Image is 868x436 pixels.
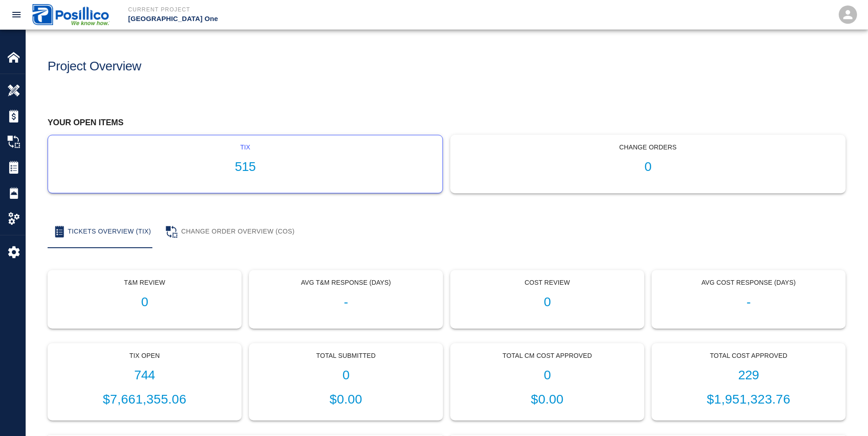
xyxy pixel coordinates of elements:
h1: 515 [55,160,435,175]
h1: 0 [55,295,234,310]
h1: 0 [458,368,636,383]
p: $1,951,323.76 [659,390,838,409]
p: Total Cost Approved [659,351,838,361]
h1: - [659,295,838,310]
h1: 229 [659,368,838,383]
button: Tickets Overview (TIX) [48,215,158,248]
p: Tix Open [55,351,234,361]
h1: 0 [458,160,838,175]
h1: - [257,295,435,310]
p: Total CM Cost Approved [458,351,636,361]
p: Avg T&M Response (Days) [257,278,435,287]
p: Change Orders [458,143,838,152]
img: Posillico Inc Sub [32,4,110,25]
p: $0.00 [257,390,435,409]
h1: 744 [55,368,234,383]
p: $7,661,355.06 [55,390,234,409]
p: Avg Cost Response (Days) [659,278,838,287]
p: T&M Review [55,278,234,287]
p: Total Submitted [257,351,435,361]
p: Cost Review [458,278,636,287]
p: [GEOGRAPHIC_DATA] One [128,14,484,24]
h2: Your open items [48,118,846,128]
button: open drawer [5,4,27,26]
iframe: Chat Widget [822,392,868,436]
button: Change Order Overview (COS) [158,215,302,248]
p: Current Project [128,5,484,14]
p: $0.00 [458,390,636,409]
h1: Project Overview [48,59,141,74]
h1: 0 [458,295,636,310]
h1: 0 [257,368,435,383]
p: tix [55,143,435,152]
